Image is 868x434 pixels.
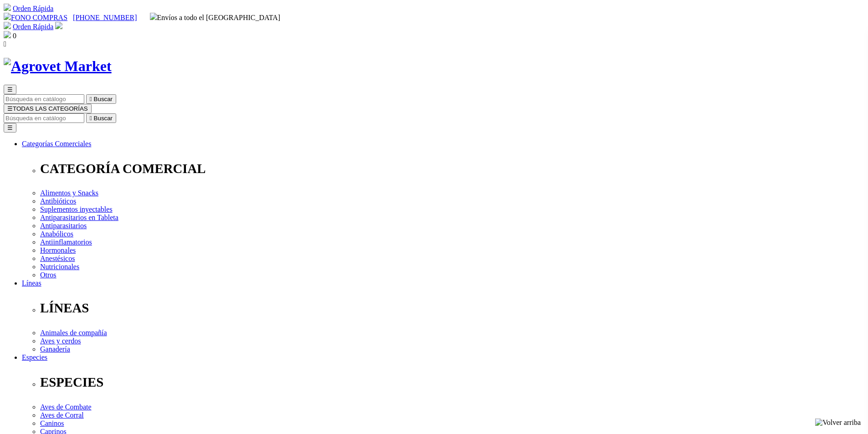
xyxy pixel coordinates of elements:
button:  Buscar [86,113,116,123]
span: Envíos a todo el [GEOGRAPHIC_DATA] [150,14,281,21]
a: Líneas [22,279,41,287]
a: Hormonales [40,246,76,254]
a: Especies [22,353,47,361]
a: Otros [40,271,56,279]
img: delivery-truck.svg [150,13,157,20]
input: Buscar [4,113,84,123]
a: Antiparasitarios [40,222,87,230]
img: shopping-cart.svg [4,4,11,11]
a: FONO COMPRAS [4,14,67,21]
img: shopping-bag.svg [4,31,11,38]
a: Ganadería [40,345,70,353]
a: Acceda a su cuenta de cliente [55,23,62,31]
a: Anestésicos [40,255,75,262]
a: [PHONE_NUMBER] [73,14,137,21]
a: Anabólicos [40,230,73,238]
a: Nutricionales [40,263,79,271]
button: ☰ [4,85,16,94]
i:  [90,96,92,102]
a: Animales de compañía [40,329,107,337]
a: Aves de Combate [40,403,92,411]
p: ESPECIES [40,375,864,390]
span: ☰ [7,86,13,93]
a: Aves y cerdos [40,337,81,345]
i:  [90,115,92,122]
i:  [4,40,6,48]
button:  Buscar [86,94,116,104]
button: ☰ [4,123,16,133]
a: Orden Rápida [13,23,53,31]
a: Orden Rápida [13,5,53,12]
a: Suplementos inyectables [40,205,113,213]
a: Aves de Corral [40,411,84,419]
input: Buscar [4,94,84,104]
img: Volver arriba [815,419,861,427]
button: ☰TODAS LAS CATEGORÍAS [4,104,92,113]
a: Categorías Comerciales [22,140,91,148]
img: user.svg [55,22,62,29]
a: Antibióticos [40,197,76,205]
span: ☰ [7,105,13,112]
p: CATEGORÍA COMERCIAL [40,161,864,176]
a: Antiparasitarios en Tableta [40,214,118,221]
img: Agrovet Market [4,58,112,75]
a: Caninos [40,419,64,427]
a: Antiinflamatorios [40,238,92,246]
span: Buscar [94,96,113,102]
span: 0 [13,32,16,40]
img: shopping-cart.svg [4,22,11,29]
span: Buscar [94,115,113,122]
img: phone.svg [4,13,11,20]
a: Alimentos y Snacks [40,189,98,197]
p: LÍNEAS [40,301,864,316]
